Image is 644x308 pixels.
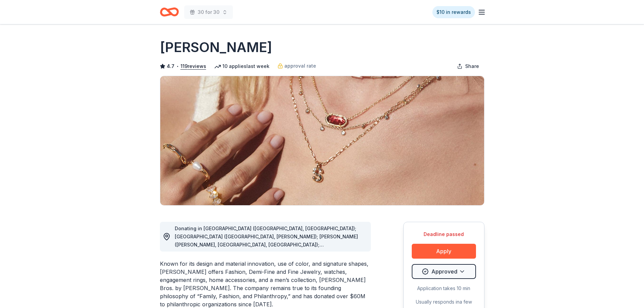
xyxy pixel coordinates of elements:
a: approval rate [278,62,316,70]
button: Approved [412,264,476,279]
button: 119reviews [181,62,206,70]
div: Application takes 10 min [412,284,476,292]
h1: [PERSON_NAME] [160,38,272,57]
span: Share [465,62,479,70]
span: 30 for 30 [198,8,219,16]
button: Share [452,60,484,73]
span: Approved [431,267,457,276]
span: • [176,64,178,69]
div: Deadline passed [412,230,476,238]
button: 30 for 30 [184,5,233,19]
button: Apply [412,244,476,259]
img: Image for Kendra Scott [160,76,484,205]
span: approval rate [284,62,316,70]
a: Home [160,4,179,20]
div: 10 applies last week [214,62,269,70]
span: 4.7 [167,62,174,70]
a: $10 in rewards [432,6,475,18]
